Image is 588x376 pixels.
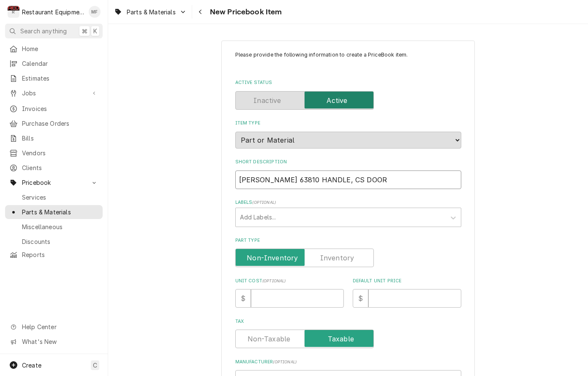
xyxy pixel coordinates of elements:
label: Labels [235,199,461,206]
span: Search anything [20,27,67,35]
label: Tax [235,318,461,325]
span: ( optional ) [273,360,297,364]
a: Reports [5,248,103,262]
span: Invoices [22,104,98,113]
a: Home [5,42,103,56]
div: MF [89,6,101,18]
span: C [93,361,97,370]
div: $ [353,289,368,308]
a: Vendors [5,146,103,160]
span: Reports [22,250,98,259]
button: Navigate back [194,5,207,19]
div: Madyson Fisher's Avatar [89,6,101,18]
label: Short Description [235,159,461,165]
span: Clients [22,163,98,172]
span: K [93,27,97,35]
span: ( optional ) [252,200,276,205]
div: Active Status [235,79,461,109]
a: Estimates [5,71,103,85]
span: Help Center [22,322,98,331]
div: Item Type [235,120,461,148]
span: Vendors [22,149,98,157]
span: Miscellaneous [22,222,98,231]
div: Restaurant Equipment Diagnostics [22,8,84,16]
label: Item Type [235,120,461,127]
span: What's New [22,337,98,346]
div: R [8,6,19,18]
p: Please provide the following information to create a PriceBook item. [235,51,461,67]
span: Parts & Materials [127,8,176,16]
div: Restaurant Equipment Diagnostics's Avatar [8,6,19,18]
a: Parts & Materials [5,205,103,219]
a: Purchase Orders [5,116,103,130]
label: Part Type [235,237,461,244]
span: Home [22,44,98,53]
a: Go to What's New [5,335,103,349]
label: Default Unit Price [353,278,461,284]
div: Tax [235,318,461,348]
label: Active Status [235,79,461,86]
a: Go to Jobs [5,86,103,100]
div: Unit Cost [235,278,344,308]
span: Parts & Materials [22,208,98,216]
span: Services [22,193,98,202]
a: Go to Parts & Materials [111,5,190,19]
a: Go to Pricebook [5,176,103,189]
a: Discounts [5,235,103,249]
span: Create [22,362,41,369]
label: Unit Cost [235,278,344,284]
a: Clients [5,161,103,175]
a: Miscellaneous [5,220,103,234]
a: Invoices [5,102,103,116]
span: Estimates [22,74,98,83]
div: Default Unit Price [353,278,461,308]
span: Bills [22,134,98,143]
span: Calendar [22,59,98,68]
a: Bills [5,131,103,145]
a: Calendar [5,57,103,70]
span: Pricebook [22,178,86,187]
button: Search anything⌘K [5,24,103,38]
span: Jobs [22,89,86,97]
a: Go to Help Center [5,320,103,334]
div: Labels [235,199,461,227]
label: Manufacturer [235,359,461,365]
a: Services [5,190,103,204]
span: New Pricebook Item [207,6,282,18]
span: Discounts [22,237,98,246]
input: Name used to describe this Part or Material [235,170,461,189]
span: ⌘ [82,27,87,35]
span: ( optional ) [262,279,286,283]
div: Short Description [235,159,461,189]
span: Purchase Orders [22,119,98,128]
div: Part Type [235,237,461,267]
div: $ [235,289,251,308]
div: Active [235,91,461,110]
